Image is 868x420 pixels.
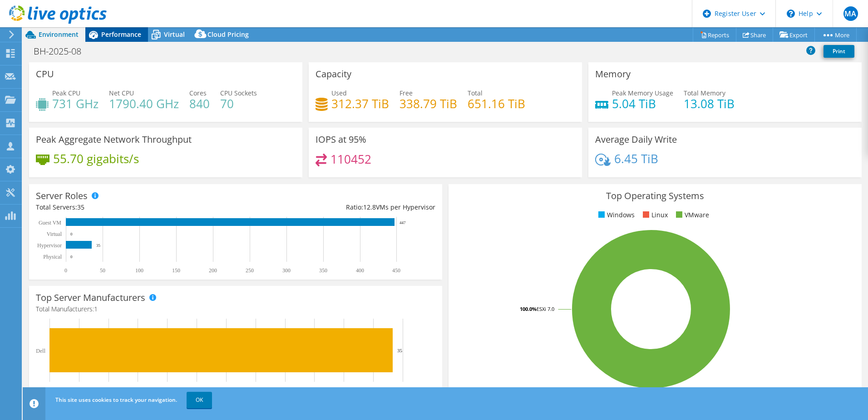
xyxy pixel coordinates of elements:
text: Physical [43,254,62,260]
text: 447 [399,220,406,225]
text: Virtual [47,231,62,237]
span: Environment [39,30,79,39]
li: VMware [674,210,709,220]
h4: 70 [220,99,257,109]
h4: 1790.40 GHz [109,99,179,109]
text: 0 [70,255,73,259]
text: Dell [36,348,45,354]
span: Virtual [164,30,185,39]
a: Print [824,45,854,58]
span: MA [843,6,858,21]
span: This site uses cookies to track your navigation. [55,396,177,404]
div: Ratio: VMs per Hypervisor [236,202,435,212]
span: 35 [77,203,84,211]
h4: 651.16 TiB [468,99,525,109]
svg: \n [787,10,795,18]
span: Total [468,89,483,97]
h1: BH-2025-08 [30,46,95,56]
h3: Capacity [316,69,351,79]
h4: 110452 [330,154,371,164]
li: Linux [641,210,668,220]
h3: Top Operating Systems [455,191,855,201]
span: Peak Memory Usage [612,89,673,97]
span: Total Memory [684,89,725,97]
text: Guest VM [39,220,61,226]
h4: 6.45 TiB [614,154,658,164]
h4: 5.04 TiB [612,99,673,109]
text: 35 [397,348,403,353]
h4: 840 [189,99,210,109]
text: 35 [96,243,101,248]
text: 100 [135,267,143,274]
span: 12.8 [363,203,376,211]
tspan: ESXi 7.0 [537,305,554,312]
text: 350 [319,267,327,274]
h4: Total Manufacturers: [36,304,435,314]
span: Free [399,89,413,97]
span: Used [331,89,347,97]
text: 0 [64,267,67,274]
tspan: 100.0% [520,305,537,312]
span: Cores [189,89,207,97]
text: 400 [356,267,364,274]
h3: IOPS at 95% [316,135,366,145]
a: Export [773,28,815,42]
h3: Top Server Manufacturers [36,293,145,303]
span: Performance [101,30,141,39]
li: Windows [596,210,635,220]
a: Share [736,28,773,42]
span: 1 [94,305,98,313]
h3: CPU [36,69,54,79]
h3: Server Roles [36,191,88,201]
text: 50 [100,267,105,274]
h4: 338.79 TiB [399,99,457,109]
text: 450 [392,267,400,274]
text: 200 [209,267,217,274]
a: More [814,28,857,42]
a: OK [187,392,212,408]
h4: 731 GHz [52,99,99,109]
text: 0 [70,232,73,236]
text: Hypervisor [37,242,62,249]
h4: 55.70 gigabits/s [53,154,139,164]
span: Net CPU [109,89,134,97]
span: CPU Sockets [220,89,257,97]
a: Reports [693,28,736,42]
h3: Peak Aggregate Network Throughput [36,135,192,145]
span: Peak CPU [52,89,80,97]
div: Total Servers: [36,202,236,212]
text: 150 [172,267,180,274]
span: Cloud Pricing [207,30,249,39]
text: 250 [246,267,254,274]
h3: Memory [595,69,631,79]
text: 300 [282,267,291,274]
h4: 13.08 TiB [684,99,735,109]
h3: Average Daily Write [595,135,677,145]
h4: 312.37 TiB [331,99,389,109]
